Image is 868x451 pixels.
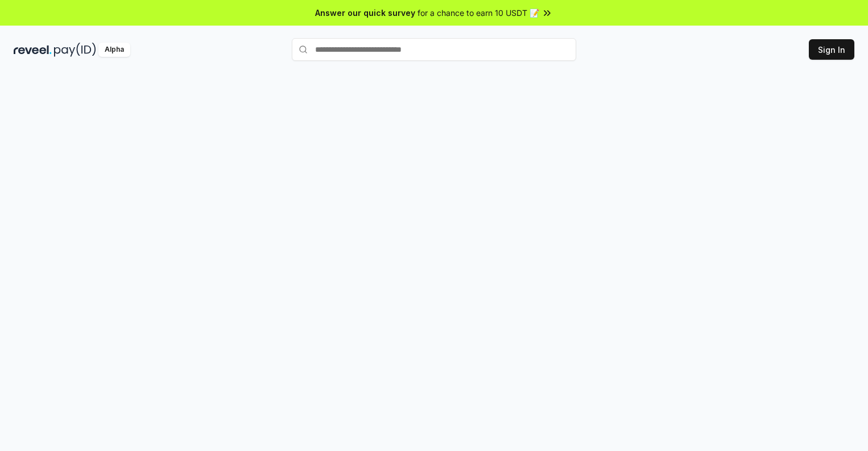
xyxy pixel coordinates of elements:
[14,43,52,57] img: reveel_dark
[315,7,415,19] span: Answer our quick survey
[418,7,539,19] span: for a chance to earn 10 USDT 📝
[54,43,96,57] img: pay_id
[98,43,130,57] div: Alpha
[809,39,854,60] button: Sign In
